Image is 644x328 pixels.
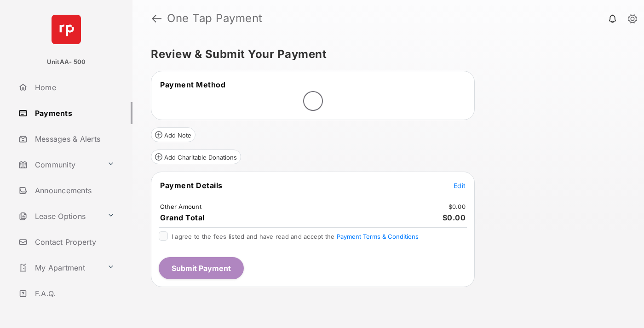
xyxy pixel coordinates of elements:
[151,127,195,142] button: Add Note
[172,233,419,240] span: I agree to the fees listed and have read and accept the
[47,58,86,67] p: UnitAA- 500
[15,257,103,279] a: My Apartment
[15,282,132,305] a: F.A.Q.
[337,233,419,240] button: I agree to the fees listed and have read and accept the
[15,154,103,176] a: Community
[15,231,132,253] a: Contact Property
[52,15,81,44] img: svg+xml;base64,PHN2ZyB4bWxucz0iaHR0cDovL3d3dy53My5vcmcvMjAwMC9zdmciIHdpZHRoPSI2NCIgaGVpZ2h0PSI2NC...
[15,76,132,98] a: Home
[167,13,263,24] strong: One Tap Payment
[454,182,466,190] span: Edit
[160,80,225,89] span: Payment Method
[454,181,466,190] button: Edit
[151,49,618,60] h5: Review & Submit Your Payment
[15,128,132,150] a: Messages & Alerts
[443,213,466,222] span: $0.00
[15,205,103,227] a: Lease Options
[151,150,241,164] button: Add Charitable Donations
[15,179,132,201] a: Announcements
[159,257,244,279] button: Submit Payment
[160,213,205,222] span: Grand Total
[160,202,202,211] td: Other Amount
[448,202,466,211] td: $0.00
[160,181,223,190] span: Payment Details
[15,102,132,124] a: Payments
